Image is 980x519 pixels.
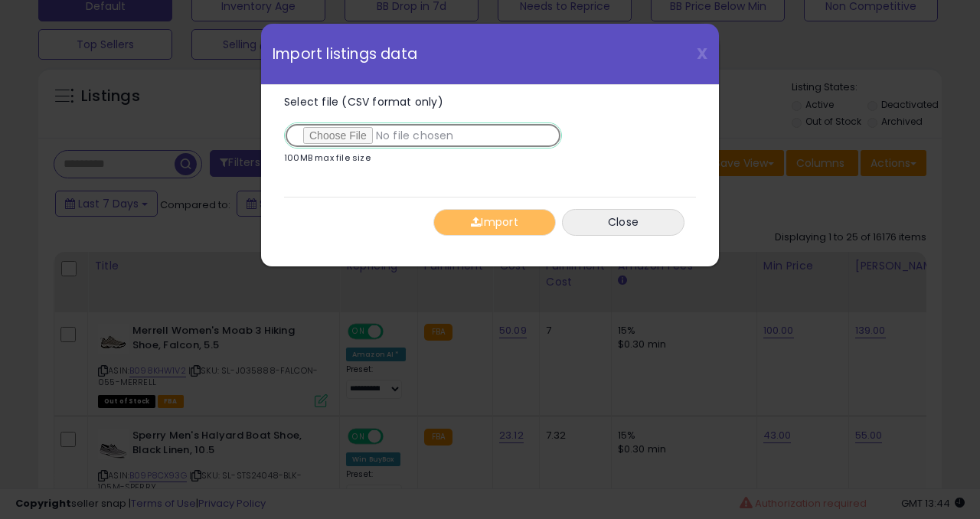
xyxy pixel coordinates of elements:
span: Select file (CSV format only) [284,94,443,109]
p: 100MB max file size [284,154,371,162]
button: Close [562,209,684,236]
span: Import listings data [273,47,417,61]
button: Import [433,209,556,236]
span: X [697,43,707,64]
